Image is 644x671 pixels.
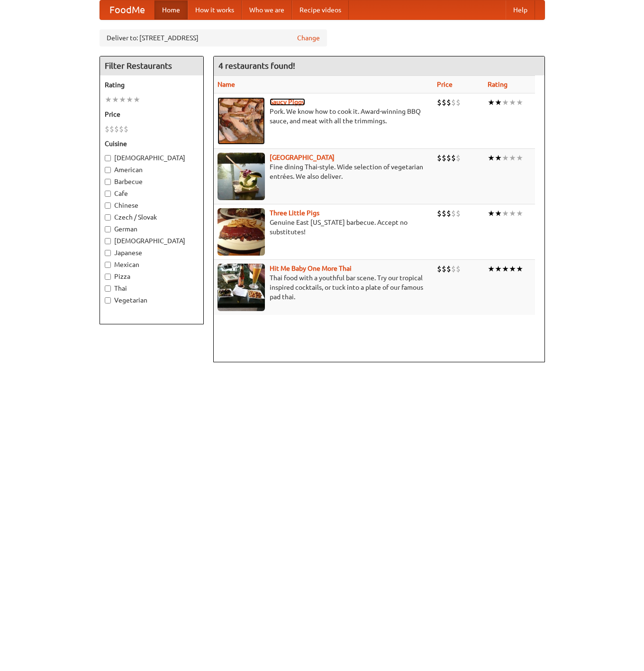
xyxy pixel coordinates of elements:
[119,124,124,134] li: $
[105,177,199,186] label: Barbecue
[502,208,509,219] li: ★
[446,208,451,219] li: $
[105,153,199,163] label: [DEMOGRAPHIC_DATA]
[105,167,111,173] input: American
[437,97,442,108] li: $
[100,29,327,46] div: Deliver to: [STREET_ADDRESS]
[270,98,305,106] a: Saucy Piggy
[105,94,112,105] li: ★
[292,0,349,19] a: Recipe videos
[105,272,199,281] label: Pizza
[502,97,509,108] li: ★
[456,97,461,108] li: $
[456,264,461,274] li: $
[446,264,451,274] li: $
[112,94,119,105] li: ★
[105,165,199,175] label: American
[188,0,242,19] a: How it works
[218,97,265,145] img: saucy.jpg
[105,284,199,293] label: Thai
[270,265,352,272] a: Hit Me Baby One More Thai
[218,208,265,256] img: littlepigs.jpg
[456,153,461,163] li: $
[100,0,154,19] a: FoodMe
[456,208,461,219] li: $
[442,97,446,108] li: $
[488,208,495,219] li: ★
[218,107,430,126] p: Pork. We know how to cook it. Award-winning BBQ sauce, and meat with all the trimmings.
[105,262,111,268] input: Mexican
[105,212,199,222] label: Czech / Slovak
[105,155,111,161] input: [DEMOGRAPHIC_DATA]
[270,209,319,217] a: Three Little Pigs
[218,162,430,181] p: Fine dining Thai-style. Wide selection of vegetarian entrées. We also deliver.
[509,208,516,219] li: ★
[105,224,199,234] label: German
[105,191,111,197] input: Cafe
[495,97,502,108] li: ★
[133,94,140,105] li: ★
[451,153,456,163] li: $
[218,218,430,237] p: Genuine East [US_STATE] barbecue. Accept no substitutes!
[105,226,111,232] input: German
[105,202,111,209] input: Chinese
[488,264,495,274] li: ★
[516,208,523,219] li: ★
[488,153,495,163] li: ★
[105,274,111,280] input: Pizza
[446,153,451,163] li: $
[270,154,335,161] a: [GEOGRAPHIC_DATA]
[516,264,523,274] li: ★
[442,153,446,163] li: $
[495,208,502,219] li: ★
[506,0,535,19] a: Help
[126,94,133,105] li: ★
[105,179,111,185] input: Barbecue
[105,248,199,257] label: Japanese
[105,110,199,119] h5: Price
[105,236,199,246] label: [DEMOGRAPHIC_DATA]
[119,94,126,105] li: ★
[218,61,295,70] ng-pluralize: 4 restaurants found!
[451,264,456,274] li: $
[218,273,430,302] p: Thai food with a youthful bar scene. Try our tropical inspired cocktails, or tuck into a plate of...
[105,189,199,198] label: Cafe
[218,153,265,200] img: satay.jpg
[154,0,188,19] a: Home
[437,153,442,163] li: $
[105,139,199,148] h5: Cuisine
[488,81,508,88] a: Rating
[509,97,516,108] li: ★
[100,56,203,75] h4: Filter Restaurants
[495,264,502,274] li: ★
[218,81,235,88] a: Name
[442,208,446,219] li: $
[218,264,265,311] img: babythai.jpg
[509,264,516,274] li: ★
[105,260,199,269] label: Mexican
[502,153,509,163] li: ★
[451,97,456,108] li: $
[105,297,111,303] input: Vegetarian
[114,124,119,134] li: $
[442,264,446,274] li: $
[437,208,442,219] li: $
[105,250,111,256] input: Japanese
[502,264,509,274] li: ★
[124,124,128,134] li: $
[105,238,111,244] input: [DEMOGRAPHIC_DATA]
[105,80,199,90] h5: Rating
[105,295,199,305] label: Vegetarian
[495,153,502,163] li: ★
[516,153,523,163] li: ★
[109,124,114,134] li: $
[516,97,523,108] li: ★
[105,124,109,134] li: $
[509,153,516,163] li: ★
[297,33,320,43] a: Change
[451,208,456,219] li: $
